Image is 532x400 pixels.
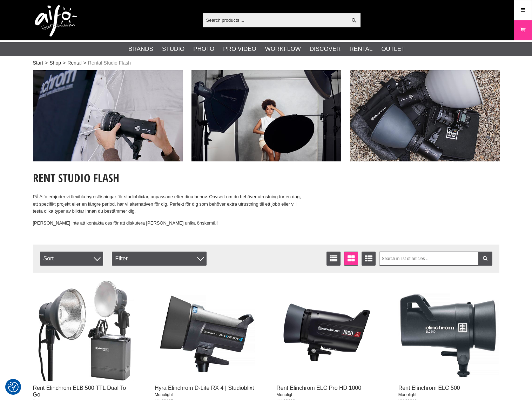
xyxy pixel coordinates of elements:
img: Ad:002 ban-rental-005.jpg [191,70,341,161]
a: Workflow [265,45,301,54]
a: Rental [350,45,373,54]
a: Studio [162,45,184,54]
a: List [326,252,341,266]
a: Rent Elinchrom ELC Pro HD 1000 [276,385,361,391]
img: Revisit consent button [8,382,19,392]
span: > [83,59,86,67]
a: Shop [49,59,61,67]
a: Extended list [362,252,376,266]
span: Sort [40,252,103,266]
input: Search products ... [203,15,348,25]
span: Rental Studio Flash [88,59,131,67]
h1: Rent Studio Flash [33,170,302,186]
a: Pro Video [223,45,256,54]
a: Rental [67,59,81,67]
img: Ad:003 ban-rental-001.jpg [350,70,500,161]
img: logo.png [35,5,77,37]
a: Photo [193,45,214,54]
a: Rent Elinchrom ELC 500 [398,385,460,391]
a: Outlet [381,45,405,54]
input: Search in list of articles ... [379,252,492,266]
a: Rent Elinchrom ELB 500 TTL Dual To Go [33,385,126,398]
span: Monolight [276,392,295,397]
span: Monolight [155,392,173,397]
img: Rent Elinchrom ELC Pro HD 1000 [276,280,377,381]
a: Filter [478,252,492,266]
img: Hyra Elinchrom D-Lite RX 4 | Studioblixt [155,280,256,381]
a: Window [344,252,358,266]
p: [PERSON_NAME] inte att kontakta oss för att diskutera [PERSON_NAME] unika önskemål! [33,220,302,227]
div: Filter [112,252,207,266]
p: På Aifo erbjuder vi flexibla hyreslösningar för studioblixtar, anpassade efter dina behov. Oavset... [33,193,302,215]
img: Rent Elinchrom ELC 500 [398,280,499,381]
img: Rent Elinchrom ELB 500 TTL Dual To Go [33,280,134,381]
img: Ad:001 ban-rental-003.jpg [33,70,183,161]
span: > [45,59,48,67]
a: Hyra Elinchrom D-Lite RX 4 | Studioblixt [155,385,254,391]
a: Discover [310,45,341,54]
button: Consent Preferences [8,381,19,393]
span: Monolight [398,392,417,397]
a: Start [33,59,43,67]
a: Brands [128,45,153,54]
span: > [63,59,66,67]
